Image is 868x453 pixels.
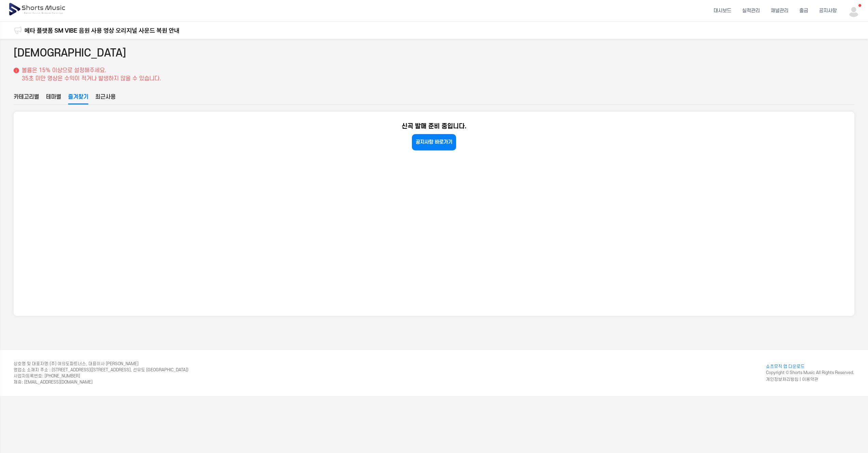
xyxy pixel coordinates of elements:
[24,26,180,35] a: 메타 플랫폼 SM VIBE 음원 사용 영상 오리지널 사운드 복원 안내
[766,363,854,382] div: Copyright © Shorts Music All Rights Reserved.
[14,93,39,104] button: 카테고리별
[766,363,854,370] a: 쇼츠뮤직 앱 다운로드
[794,2,814,20] a: 출금
[46,93,61,104] button: 테마별
[708,2,737,20] a: 대시보드
[765,2,794,20] a: 채널관리
[848,5,860,17] img: 사용자 이미지
[402,122,467,131] p: 신곡 발매 준비 중입니다.
[412,134,456,150] a: 공지사항 바로가기
[14,368,51,372] span: 영업소 소재지 주소 :
[14,361,50,366] span: 상호명 및 대표자명 :
[814,2,842,20] a: 공지사항
[14,361,188,385] div: (주) 여의도파트너스, 대표이사 [PERSON_NAME] [STREET_ADDRESS]([STREET_ADDRESS], 선유도 [GEOGRAPHIC_DATA]) 사업자등록번호...
[14,46,126,61] h2: [DEMOGRAPHIC_DATA]
[766,377,818,382] a: 개인정보처리방침 | 이용약관
[22,66,161,83] p: 볼륨은 15% 이상으로 설정해주세요. 35초 미만 영상은 수익이 적거나 발생하지 않을 수 있습니다.
[68,93,88,104] button: 즐겨찾기
[737,2,765,20] a: 실적관리
[14,26,22,34] img: 알림 아이콘
[14,68,19,73] img: 설명 아이콘
[95,93,116,104] button: 최근사용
